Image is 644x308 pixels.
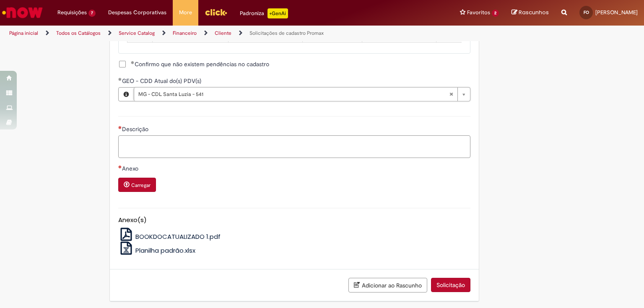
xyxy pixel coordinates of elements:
a: Planilha padrão.xlsx [118,246,196,255]
span: Favoritos [467,8,490,17]
span: MG - CDL Santa Luzia - 541 [138,88,449,101]
span: Confirmo que não existem pendências no cadastro [131,60,269,68]
span: Requisições [57,8,87,17]
span: Necessários [118,165,122,168]
span: Obrigatório Preenchido [131,61,135,64]
a: Solicitações de cadastro Promax [249,30,324,36]
span: [PERSON_NAME] [595,9,638,16]
span: GEO - CDD Atual do(s) PDV(s) [122,77,203,85]
span: BOOKDOCATUALIZADO 1.pdf [135,232,221,241]
span: More [179,8,192,17]
img: ServiceNow [1,4,44,21]
span: Rascunhos [519,8,549,16]
p: +GenAi [267,8,288,18]
img: click_logo_yellow_360x200.png [205,6,227,18]
h5: Anexo(s) [118,217,470,224]
span: FO [584,10,589,15]
button: Solicitação [431,278,470,292]
span: Obrigatório Preenchido [118,78,122,81]
a: BOOKDOCATUALIZADO 1.pdf [118,232,221,241]
span: Planilha padrão.xlsx [135,246,195,255]
a: Service Catalog [119,30,155,36]
a: Rascunhos [512,9,549,17]
abbr: Limpar campo GEO - CDD Atual do(s) PDV(s) [445,88,457,101]
span: Descrição [122,125,150,133]
span: 7 [88,10,96,17]
span: Necessários [118,126,122,129]
button: Adicionar ao Rascunho [348,278,427,292]
button: Carregar anexo de Anexo Required [118,178,156,192]
a: Cliente [215,30,231,36]
ul: Trilhas de página [6,26,423,41]
small: Carregar [131,182,151,189]
a: Financeiro [173,30,197,36]
div: Padroniza [240,8,288,18]
span: Anexo [122,165,140,172]
a: MG - CDL Santa Luzia - 541Limpar campo GEO - CDD Atual do(s) PDV(s) [134,88,470,101]
span: Despesas Corporativas [108,8,166,17]
a: Todos os Catálogos [56,30,101,36]
a: Página inicial [9,30,38,36]
textarea: Descrição [118,135,470,158]
span: 2 [492,10,499,17]
button: GEO - CDD Atual do(s) PDV(s), Visualizar este registro MG - CDL Santa Luzia - 541 [119,88,134,101]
